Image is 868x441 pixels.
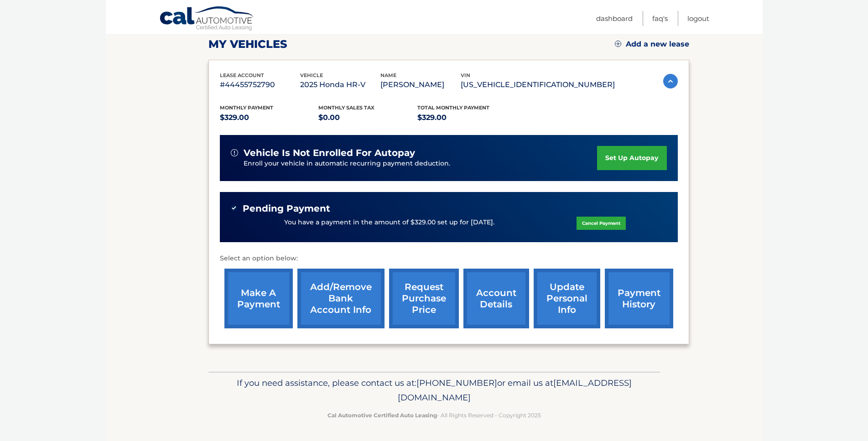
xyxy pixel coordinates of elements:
[220,72,264,78] span: lease account
[284,218,494,228] p: You have a payment in the amount of $329.00 set up for [DATE].
[297,269,385,328] a: Add/Remove bank account info
[461,78,615,91] p: [US_VEHICLE_IDENTIFICATION_NUMBER]
[208,37,287,51] h2: my vehicles
[663,74,678,88] img: accordion-active.svg
[220,104,273,111] span: Monthly Payment
[463,269,529,328] a: account details
[231,149,238,156] img: alert-white.svg
[244,159,598,169] p: Enroll your vehicle in automatic recurring payment deduction.
[159,6,255,32] a: Cal Automotive
[577,217,626,230] a: Cancel Payment
[687,11,709,26] a: Logout
[224,269,293,328] a: make a payment
[214,376,654,405] p: If you need assistance, please contact us at: or email us at
[380,78,461,91] p: [PERSON_NAME]
[318,104,374,111] span: Monthly sales Tax
[300,78,380,91] p: 2025 Honda HR-V
[318,111,417,124] p: $0.00
[380,72,396,78] span: name
[652,11,668,26] a: FAQ's
[327,412,437,419] strong: Cal Automotive Certified Auto Leasing
[243,203,330,214] span: Pending Payment
[214,410,654,420] p: - All Rights Reserved - Copyright 2025
[416,378,497,388] span: [PHONE_NUMBER]
[417,111,516,124] p: $329.00
[417,104,489,111] span: Total Monthly Payment
[615,41,621,47] img: add.svg
[220,253,678,264] p: Select an option below:
[615,40,689,49] a: Add a new lease
[300,72,323,78] span: vehicle
[231,205,237,211] img: check-green.svg
[534,269,600,328] a: update personal info
[461,72,470,78] span: vin
[244,147,415,159] span: vehicle is not enrolled for autopay
[389,269,459,328] a: request purchase price
[220,111,319,124] p: $329.00
[597,146,666,170] a: set up autopay
[605,269,673,328] a: payment history
[220,78,300,91] p: #44455752790
[398,378,632,403] span: [EMAIL_ADDRESS][DOMAIN_NAME]
[596,11,633,26] a: Dashboard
